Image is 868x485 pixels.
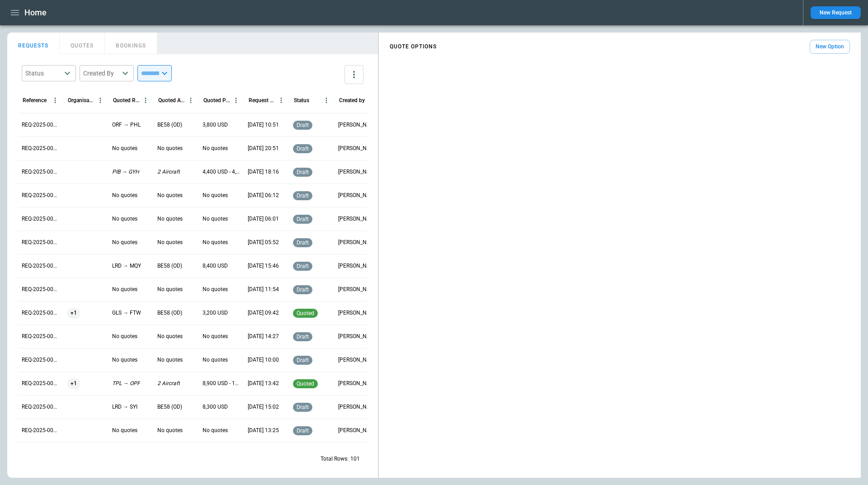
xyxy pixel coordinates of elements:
[338,333,376,340] p: Ben Gundermann
[158,97,185,104] div: Quoted Aircraft
[338,380,376,387] p: Ben Gundermann
[203,380,241,387] p: 8,900 USD - 10,200 USD
[811,6,861,19] button: New Request
[249,97,275,104] div: Request Created At (UTC-05:00)
[338,262,376,270] p: Allen Maki
[338,239,376,246] p: Cady Howell
[140,94,151,106] button: Quoted Route column menu
[203,145,228,152] p: No quotes
[67,301,80,325] span: +1
[203,356,228,364] p: No quotes
[22,286,60,293] p: REQ-2025-000272
[203,309,228,317] p: 3,200 USD
[157,403,182,411] p: BE58 (OD)
[112,168,139,176] p: PIB → GYH
[203,333,228,340] p: No quotes
[83,69,119,78] div: Created By
[338,168,376,176] p: Ben Gundermann
[105,33,157,54] button: BOOKINGS
[112,356,137,364] p: No quotes
[22,356,60,364] p: REQ-2025-000269
[295,310,316,316] span: quoted
[157,427,183,434] p: No quotes
[248,427,279,434] p: 09/03/2025 13:25
[112,309,141,317] p: GLS → FTW
[203,192,228,199] p: No quotes
[248,286,279,293] p: 09/11/2025 11:54
[157,145,183,152] p: No quotes
[203,262,228,270] p: 8,400 USD
[338,121,376,129] p: Ben Gundermann
[157,121,182,129] p: BE58 (OD)
[112,380,140,387] p: TPL → OPF
[157,356,183,364] p: No quotes
[295,240,311,246] span: draft
[22,192,60,199] p: REQ-2025-000276
[295,334,311,340] span: draft
[22,380,60,387] p: REQ-2025-000268
[295,287,311,293] span: draft
[185,94,197,106] button: Quoted Aircraft column menu
[248,168,279,176] p: 09/12/2025 18:16
[295,122,311,128] span: draft
[295,169,311,175] span: draft
[94,94,106,106] button: Organisation column menu
[112,427,137,434] p: No quotes
[67,372,80,395] span: +1
[810,40,850,54] button: New Option
[203,168,241,176] p: 4,400 USD - 4,500 USD
[248,403,279,411] p: 09/03/2025 15:02
[22,403,60,411] p: REQ-2025-000267
[112,262,141,270] p: LRD → MQY
[338,286,376,293] p: George O'Bryan
[22,145,60,152] p: REQ-2025-000278
[112,286,137,293] p: No quotes
[203,239,228,246] p: No quotes
[22,333,60,340] p: REQ-2025-000270
[321,455,349,463] p: Total Rows:
[49,94,61,106] button: Reference column menu
[112,403,137,411] p: LRD → SYI
[112,333,137,340] p: No quotes
[22,168,60,176] p: REQ-2025-000277
[157,380,180,387] p: 2 Aircraft
[338,192,376,199] p: Cady Howell
[22,262,60,270] p: REQ-2025-000273
[248,192,279,199] p: 09/12/2025 06:12
[157,286,183,293] p: No quotes
[248,333,279,340] p: 09/08/2025 14:27
[295,263,311,269] span: draft
[295,216,311,222] span: draft
[390,45,437,49] h4: QUOTE OPTIONS
[295,146,311,152] span: draft
[22,427,60,434] p: REQ-2025-000266
[379,36,861,57] div: scrollable content
[112,239,137,246] p: No quotes
[25,69,61,78] div: Status
[203,215,228,223] p: No quotes
[157,333,183,340] p: No quotes
[113,97,140,104] div: Quoted Route
[112,145,137,152] p: No quotes
[203,427,228,434] p: No quotes
[203,97,230,104] div: Quoted Price
[203,403,228,411] p: 8,300 USD
[157,262,182,270] p: BE58 (OD)
[248,309,279,317] p: 09/11/2025 09:42
[112,192,137,199] p: No quotes
[230,94,242,106] button: Quoted Price column menu
[350,455,360,463] p: 101
[339,97,365,104] div: Created by
[248,380,279,387] p: 09/04/2025 13:42
[294,97,309,104] div: Status
[321,94,332,106] button: Status column menu
[338,145,376,152] p: Ben Gundermann
[295,428,311,434] span: draft
[366,94,377,106] button: Created by column menu
[22,239,60,246] p: REQ-2025-000274
[338,427,376,434] p: George O'Bryan
[22,121,60,129] p: REQ-2025-000279
[338,403,376,411] p: Allen Maki
[157,168,180,176] p: 2 Aircraft
[157,309,182,317] p: BE58 (OD)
